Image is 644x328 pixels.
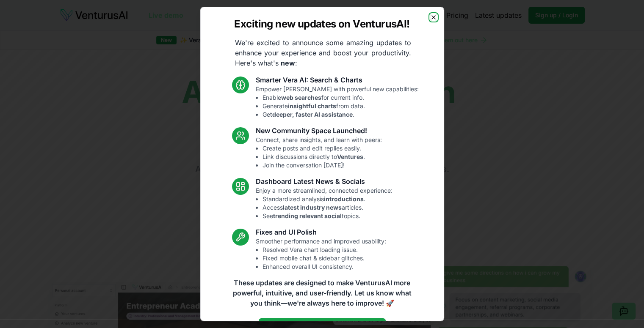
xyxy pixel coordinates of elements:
li: Join the conversation [DATE]! [263,161,382,169]
li: Create posts and edit replies easily. [263,144,382,153]
li: Fixed mobile chat & sidebar glitches. [263,254,386,262]
strong: trending relevant social [273,212,342,219]
p: Smoother performance and improved usability: [256,237,386,271]
li: Access articles. [263,203,392,212]
li: Link discussions directly to . [263,153,382,161]
p: Enjoy a more streamlined, connected experience: [256,186,392,220]
p: Connect, share insights, and learn with peers: [256,136,382,169]
li: Get . [263,110,419,119]
li: Enhanced overall UI consistency. [263,262,386,271]
p: We're excited to announce some amazing updates to enhance your experience and boost your producti... [228,38,418,68]
strong: latest industry news [283,204,342,211]
strong: introductions [324,195,364,202]
strong: insightful charts [288,102,336,109]
h2: Exciting new updates on VenturusAI! [234,17,409,31]
li: Resolved Vera chart loading issue. [263,246,386,254]
li: See topics. [263,212,392,220]
strong: web searches [281,94,321,101]
p: Empower [PERSON_NAME] with powerful new capabilities: [256,85,419,119]
strong: Ventures [337,153,363,160]
strong: deeper, faster AI assistance [272,111,353,118]
li: Generate from data. [263,102,419,110]
h3: Smarter Vera AI: Search & Charts [256,75,419,85]
li: Standardized analysis . [263,195,392,203]
h3: New Community Space Launched! [256,126,382,136]
strong: new [281,59,295,67]
h3: Dashboard Latest News & Socials [256,176,392,186]
h3: Fixes and UI Polish [256,227,386,237]
li: Enable for current info. [263,93,419,102]
p: These updates are designed to make VenturusAI more powerful, intuitive, and user-friendly. Let us... [227,278,417,308]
